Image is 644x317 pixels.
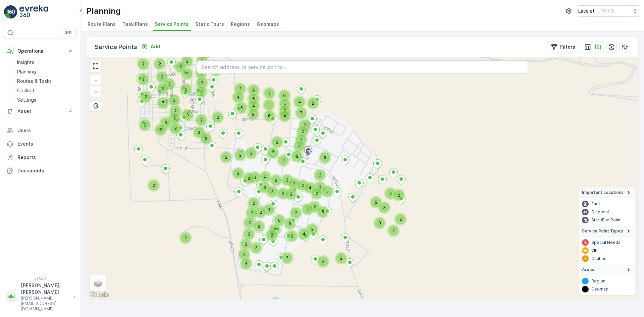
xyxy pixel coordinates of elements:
div: 2 [221,152,225,156]
a: Routes & Tasks [14,76,76,86]
div: 6 [249,85,253,89]
div: 2 [244,229,254,239]
div: 2 [310,202,320,212]
div: 2 [287,231,291,235]
div: 2 [291,208,301,218]
div: 2 [336,253,346,263]
button: Asset [4,105,76,118]
a: View Fullscreen [91,61,101,71]
div: 4 [249,101,253,105]
p: Special Needs [591,240,621,245]
div: 2 [201,134,211,144]
img: logo [4,5,17,19]
div: 2 [298,126,302,130]
div: 2 [300,120,304,124]
div: 3 [315,182,325,192]
p: Documents [17,167,74,174]
div: 4 [299,229,303,233]
div: 6 [274,215,284,225]
div: 2 [298,180,308,191]
div: 2 [272,137,276,141]
div: 3 [197,56,201,60]
div: 2 [388,226,398,236]
p: Add [151,43,160,50]
div: 3 [161,118,165,122]
div: 3 [307,224,317,234]
div: 3 [246,148,256,158]
div: 3 [164,79,174,89]
div: 4 [260,172,264,176]
div: 2 [194,127,204,138]
p: Events [17,141,74,147]
div: 6 [279,91,289,101]
div: 3 [320,153,324,157]
div: 2 [196,87,200,91]
div: 2 [298,180,302,184]
div: 3 [320,153,330,163]
div: 2 [235,150,239,154]
div: 2 [138,59,142,63]
div: 3 [315,182,319,186]
div: 2 [155,59,165,69]
div: 2 [280,106,290,116]
div: 3 [307,224,311,228]
div: 2 [270,225,280,235]
div: 4 [299,229,309,239]
p: Caution [591,256,606,261]
div: MM [6,292,16,302]
p: Lavajet [578,8,595,14]
div: 3 [251,243,255,247]
div: 4 [305,183,315,193]
div: 3 [157,72,161,76]
p: Operations [17,48,63,54]
div: 2 [197,78,201,82]
div: 2 [201,134,205,138]
div: 9 [248,109,252,113]
a: Zoom In [91,76,101,86]
div: 2 [196,68,206,78]
div: 2 [388,226,392,230]
div: 2 [270,225,274,229]
p: Reports [17,154,74,161]
a: Zoom Out [91,86,101,96]
div: 2 [247,208,251,212]
div: 3 [169,95,173,99]
div: 3 [267,187,277,197]
div: 5 [181,85,191,95]
div: 2 [289,179,293,183]
span: Static Tours [195,21,224,28]
div: 2 [247,208,257,218]
div: 2 [267,230,271,234]
div: 2 [312,189,316,193]
p: Insights [17,59,34,66]
span: Areas [582,267,594,272]
div: 5 [264,88,268,92]
div: 6 [264,111,274,121]
div: 2 [158,84,162,88]
div: 2 [149,180,159,191]
div: 6 [280,99,290,109]
summary: Important Locations [579,188,635,198]
div: 2 [267,230,277,240]
div: 4 [294,141,305,151]
div: 4 [260,172,270,182]
div: 2 [278,156,288,166]
div: 7 [158,98,168,108]
div: 3 [375,218,385,228]
div: 2 [268,148,272,152]
div: 2 [141,92,145,96]
div: 3 [379,203,389,213]
div: 2 [296,135,300,139]
div: 7 [158,98,162,102]
div: 2 [241,239,245,243]
div: 2 [371,197,375,201]
div: 9 [248,109,258,119]
a: Planning [14,67,76,76]
div: 2 [256,207,260,211]
div: 2 [239,250,243,254]
div: 3 [271,175,275,179]
div: 4 [249,101,259,111]
a: Users [4,124,76,137]
div: 5 [318,207,328,217]
div: 2 [308,98,318,108]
